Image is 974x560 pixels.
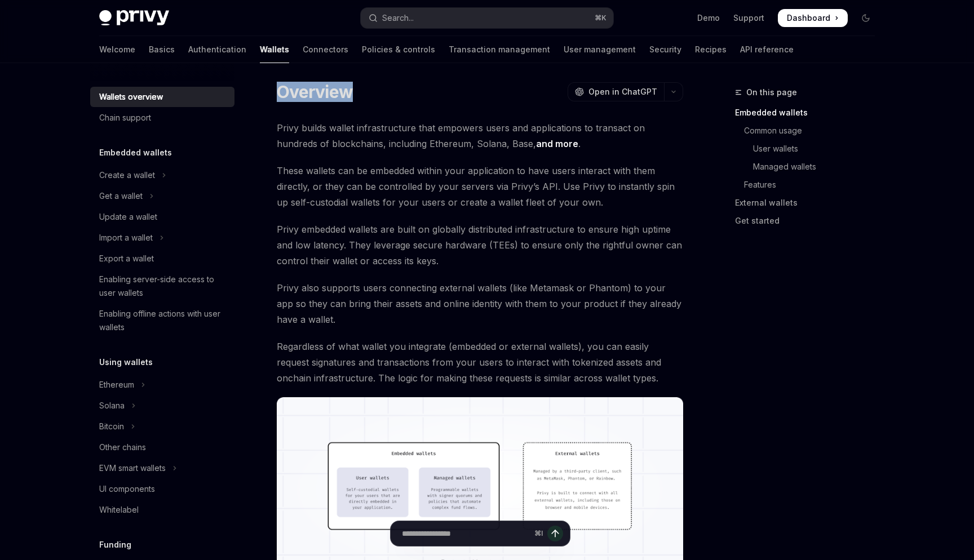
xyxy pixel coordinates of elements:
div: Solana [99,399,125,412]
a: Export a wallet [90,248,234,269]
a: Wallets overview [90,87,234,107]
h5: Funding [99,538,131,552]
a: Recipes [695,36,727,63]
a: Welcome [99,36,135,63]
div: Wallets overview [99,90,163,104]
a: API reference [740,36,794,63]
span: On this page [746,86,797,99]
div: Export a wallet [99,252,154,265]
div: Search... [382,11,414,25]
span: Privy embedded wallets are built on globally distributed infrastructure to ensure high uptime and... [277,221,683,269]
a: Support [733,12,764,24]
button: Open in ChatGPT [568,82,664,101]
a: Security [649,36,681,63]
span: ⌘ K [595,14,606,23]
img: dark logo [99,10,169,26]
button: Toggle Create a wallet section [90,165,234,185]
span: Dashboard [787,12,830,24]
a: External wallets [735,194,884,212]
div: Enabling server-side access to user wallets [99,273,228,300]
div: UI components [99,482,155,496]
a: Chain support [90,108,234,128]
div: Update a wallet [99,210,157,224]
div: EVM smart wallets [99,461,166,475]
a: Enabling offline actions with user wallets [90,304,234,337]
button: Toggle Solana section [90,395,234,416]
a: Embedded wallets [735,104,884,122]
a: Update a wallet [90,207,234,227]
div: Import a wallet [99,231,153,245]
div: Create a wallet [99,168,155,182]
button: Toggle Get a wallet section [90,186,234,206]
a: Enabling server-side access to user wallets [90,269,234,303]
span: These wallets can be embedded within your application to have users interact with them directly, ... [277,163,683,210]
a: and more [536,138,578,150]
button: Toggle EVM smart wallets section [90,458,234,478]
div: Ethereum [99,378,134,392]
span: Privy also supports users connecting external wallets (like Metamask or Phantom) to your app so t... [277,280,683,327]
a: Wallets [260,36,289,63]
div: Bitcoin [99,420,124,433]
span: Regardless of what wallet you integrate (embedded or external wallets), you can easily request si... [277,339,683,386]
button: Open search [361,8,613,28]
div: Get a wallet [99,189,143,203]
button: Toggle Ethereum section [90,375,234,395]
a: UI components [90,479,234,499]
a: Whitelabel [90,500,234,520]
a: Common usage [735,122,884,140]
button: Toggle Import a wallet section [90,228,234,248]
a: Basics [149,36,175,63]
a: Dashboard [778,9,848,27]
a: Policies & controls [362,36,435,63]
button: Send message [547,526,563,541]
span: Open in ChatGPT [588,86,657,97]
div: Whitelabel [99,503,139,517]
a: Demo [697,12,720,24]
button: Toggle Bitcoin section [90,416,234,437]
h5: Embedded wallets [99,146,172,159]
a: Authentication [188,36,246,63]
div: Chain support [99,111,151,125]
a: Transaction management [449,36,550,63]
div: Other chains [99,441,146,454]
input: Ask a question... [402,521,530,546]
div: Enabling offline actions with user wallets [99,307,228,334]
button: Toggle dark mode [857,9,875,27]
a: Managed wallets [735,158,884,176]
a: Other chains [90,437,234,457]
a: Connectors [303,36,348,63]
a: Get started [735,212,884,230]
a: User management [564,36,636,63]
a: User wallets [735,140,884,158]
h5: Using wallets [99,355,153,369]
span: Privy builds wallet infrastructure that empowers users and applications to transact on hundreds o... [277,120,683,152]
h1: Overview [277,82,353,102]
a: Features [735,176,884,194]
